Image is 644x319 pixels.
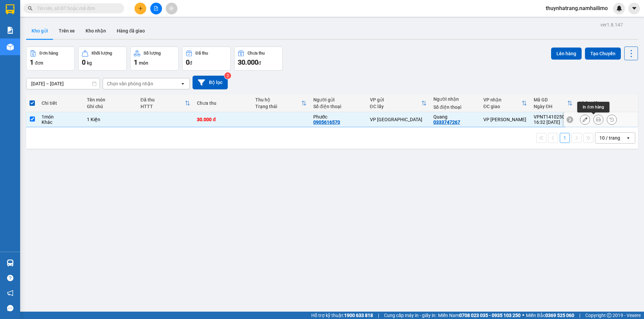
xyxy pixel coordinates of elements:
[26,23,53,39] button: Kho gửi
[87,117,133,122] div: 1 Kiện
[530,94,576,112] th: Toggle SortBy
[370,104,421,109] div: ĐC lấy
[526,312,574,319] span: Miền Bắc
[53,23,80,39] button: Trên xe
[616,5,622,11] img: icon-new-feature
[42,100,80,106] div: Chi tiết
[433,119,460,125] div: 0333747267
[483,117,527,122] div: VP [PERSON_NAME]
[166,3,177,14] button: aim
[577,102,609,112] div: In đơn hàng
[78,47,127,71] button: Khối lượng0kg
[169,6,174,11] span: aim
[433,96,477,102] div: Người nhận
[384,312,436,319] span: Cung cấp máy in - giấy in:
[135,3,146,14] button: plus
[311,312,373,319] span: Hỗ trợ kỹ thuật:
[534,119,573,125] div: 16:32 [DATE]
[40,51,58,56] div: Đơn hàng
[6,22,74,30] div: QUỲNH NT
[197,117,248,122] div: 30.000 đ
[6,6,74,22] div: VP [GEOGRAPHIC_DATA]
[370,117,427,122] div: VP [GEOGRAPHIC_DATA]
[626,135,631,141] svg: open
[534,97,567,102] div: Mã GD
[78,6,95,13] span: Nhận:
[7,259,14,266] img: warehouse-icon
[80,23,111,39] button: Kho nhận
[585,48,621,60] button: Tạo Chuyến
[6,4,14,14] img: logo-vxr
[92,51,112,56] div: Khối lượng
[560,133,570,143] button: 1
[258,60,261,66] span: đ
[144,51,161,56] div: Số lượng
[580,114,590,125] div: Sửa đơn hàng
[78,6,132,22] div: VP [PERSON_NAME]
[28,6,33,11] span: search
[7,27,14,34] img: solution-icon
[87,60,92,66] span: kg
[186,58,190,66] span: 0
[137,94,194,112] th: Toggle SortBy
[238,58,258,66] span: 30.000
[82,58,86,66] span: 0
[141,104,185,109] div: HTTT
[37,5,116,12] input: Tìm tên, số ĐT hoặc mã đơn
[107,80,153,87] div: Chọn văn phòng nhận
[6,30,74,39] div: 0386068679
[87,104,133,109] div: Ghi chú
[438,312,521,319] span: Miền Nam
[78,22,132,30] div: CTY NGUYÊN VỸ
[42,119,80,125] div: Khác
[134,58,138,66] span: 1
[545,313,574,318] strong: 0369 525 060
[180,81,185,86] svg: open
[7,290,13,296] span: notification
[480,94,530,112] th: Toggle SortBy
[433,114,477,119] div: Quang
[193,76,228,89] button: Bộ lọc
[313,119,340,125] div: 0905616570
[141,97,185,102] div: Đã thu
[433,104,477,110] div: Số điện thoại
[5,44,15,51] span: CR :
[370,97,421,102] div: VP gửi
[138,6,143,11] span: plus
[154,6,158,11] span: file-add
[599,135,620,141] div: 10 / trang
[579,100,634,106] div: Nhân viên
[190,60,192,66] span: đ
[540,4,613,12] span: thuynhatrang.namhailimo
[313,104,363,109] div: Số điện thoại
[313,97,363,102] div: Người gửi
[551,48,582,60] button: Lên hàng
[600,21,623,28] div: ver 1.8.147
[252,94,310,112] th: Toggle SortBy
[139,60,148,66] span: món
[378,312,379,319] span: |
[6,6,16,13] span: Gửi:
[607,313,611,318] span: copyright
[534,104,567,109] div: Ngày ĐH
[483,104,522,109] div: ĐC giao
[7,275,13,281] span: question-circle
[344,313,373,318] strong: 1900 633 818
[150,3,162,14] button: file-add
[313,114,363,119] div: Phước
[248,51,265,56] div: Chưa thu
[197,100,248,106] div: Chưa thu
[224,72,231,79] sup: 2
[534,114,573,119] div: VPNT1410250003
[628,3,640,14] button: caret-down
[26,78,100,89] input: Select a date range.
[5,43,75,51] div: 30.000
[631,5,637,11] span: caret-down
[111,23,150,39] button: Hàng đã giao
[130,47,179,71] button: Số lượng1món
[483,97,522,102] div: VP nhận
[78,30,132,39] div: 0908737374
[7,305,13,311] span: message
[42,114,80,119] div: 1 món
[87,97,133,102] div: Tên món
